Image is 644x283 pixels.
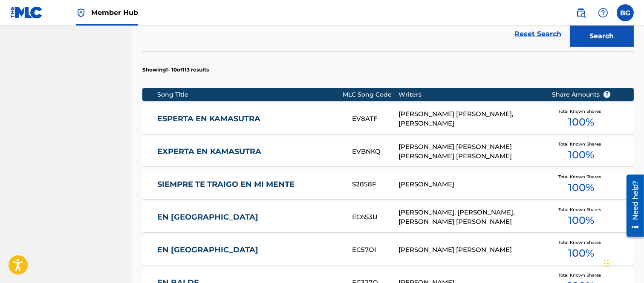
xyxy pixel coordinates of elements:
a: SIEMPRE TE TRAIGO EN MI MENTE [157,180,341,189]
a: Reset Search [510,25,566,43]
img: search [576,8,586,18]
div: Widget de chat [601,242,644,283]
a: EXPERTA EN KAMASUTRA [157,147,341,157]
div: [PERSON_NAME], [PERSON_NAME], [PERSON_NAME] [PERSON_NAME] [399,208,539,227]
div: EVBNKQ [352,147,399,157]
div: [PERSON_NAME] [PERSON_NAME], [PERSON_NAME] [399,109,539,129]
span: Total Known Shares [558,141,604,147]
img: help [598,8,608,18]
div: EC57OI [352,245,399,255]
div: Arrastrar [604,251,609,276]
iframe: Chat Widget [601,242,644,283]
p: Showing 1 - 10 of 113 results [142,66,209,74]
div: User Menu [617,4,634,21]
div: [PERSON_NAME] [PERSON_NAME] [PERSON_NAME] [PERSON_NAME] [399,142,539,161]
span: Total Known Shares [558,272,604,278]
img: Top Rightsholder [76,8,86,18]
div: Writers [399,90,539,99]
button: Search [570,26,634,47]
div: Help [595,4,612,21]
div: EV8ATF [352,114,399,124]
a: ESPERTA EN KAMASUTRA [157,114,341,124]
span: Total Known Shares [558,206,604,213]
div: [PERSON_NAME] [399,180,539,189]
a: EN [GEOGRAPHIC_DATA] [157,245,341,255]
span: Total Known Shares [558,108,604,114]
span: Total Known Shares [558,239,604,246]
iframe: Resource Center [620,172,644,240]
span: 100 % [568,246,594,261]
div: Song Title [157,90,343,99]
span: Member Hub [91,8,138,17]
a: Public Search [572,4,589,21]
a: EN [GEOGRAPHIC_DATA] [157,212,341,222]
div: S2858F [352,180,399,189]
div: [PERSON_NAME] [PERSON_NAME] [399,245,539,255]
span: 100 % [568,114,594,130]
span: 100 % [568,147,594,163]
img: MLC Logo [10,6,43,19]
span: ? [604,91,610,98]
span: Total Known Shares [558,174,604,180]
span: Share Amounts [552,90,611,99]
span: 100 % [568,180,594,195]
div: EC6S3U [352,212,399,222]
div: MLC Song Code [343,90,399,99]
span: 100 % [568,213,594,228]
